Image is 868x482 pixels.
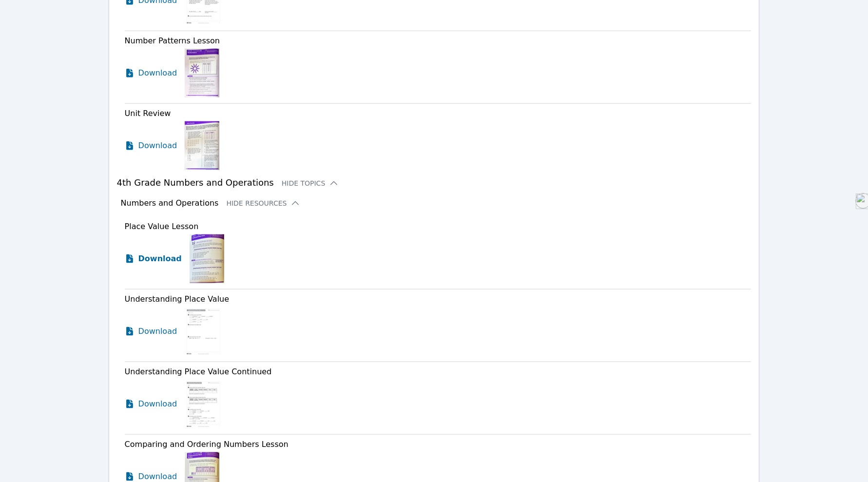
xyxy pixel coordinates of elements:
[117,176,752,190] h3: 4th Grade Numbers and Operations
[121,197,219,209] h3: Numbers and Operations
[138,67,177,79] span: Download
[125,36,220,45] span: Number Patterns Lesson
[185,49,219,97] img: Number Patterns Lesson
[185,380,222,428] img: Understanding Place Value Continued
[125,294,230,304] span: Understanding Place Value
[125,440,289,449] span: Comparing and Ordering Numbers Lesson
[125,234,182,283] a: Download
[226,198,300,208] button: Hide Resources
[282,178,339,188] button: Hide Topics
[138,253,182,265] span: Download
[125,307,177,356] a: Download
[190,234,224,283] img: Place Value Lesson
[125,380,177,428] a: Download
[185,121,219,170] img: Unit Review
[138,326,177,337] span: Download
[125,109,171,118] span: Unit Review
[125,222,199,231] span: Place Value Lesson
[125,49,177,97] a: Download
[138,140,177,152] span: Download
[138,398,177,410] span: Download
[185,307,222,356] img: Understanding Place Value
[125,367,272,376] span: Understanding Place Value Continued
[125,121,177,170] a: Download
